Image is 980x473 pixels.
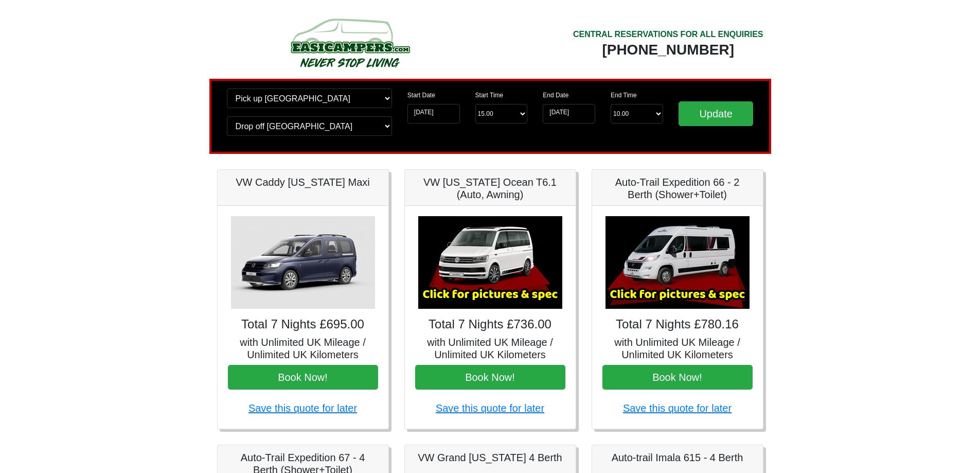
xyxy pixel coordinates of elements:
[543,91,568,100] label: End Date
[543,104,595,124] input: Return Date
[602,451,753,464] h5: Auto-trail Imala 615 - 4 Berth
[415,336,565,361] h5: with Unlimited UK Mileage / Unlimited UK Kilometers
[228,317,378,332] h4: Total 7 Nights £695.00
[573,28,763,41] div: CENTRAL RESERVATIONS FOR ALL ENQUIRIES
[611,91,637,100] label: End Time
[602,336,753,361] h5: with Unlimited UK Mileage / Unlimited UK Kilometers
[415,365,565,390] button: Book Now!
[415,176,565,201] h5: VW [US_STATE] Ocean T6.1 (Auto, Awning)
[415,317,565,332] h4: Total 7 Nights £736.00
[418,216,562,309] img: VW California Ocean T6.1 (Auto, Awning)
[475,91,504,100] label: Start Time
[228,336,378,361] h5: with Unlimited UK Mileage / Unlimited UK Kilometers
[602,365,753,390] button: Book Now!
[602,176,753,201] h5: Auto-Trail Expedition 66 - 2 Berth (Shower+Toilet)
[252,14,448,71] img: campers-checkout-logo.png
[602,317,753,332] h4: Total 7 Nights £780.16
[679,101,754,126] input: Update
[228,176,378,188] h5: VW Caddy [US_STATE] Maxi
[605,216,750,309] img: Auto-Trail Expedition 66 - 2 Berth (Shower+Toilet)
[248,402,357,414] a: Save this quote for later
[573,41,763,59] div: [PHONE_NUMBER]
[407,104,460,124] input: Start Date
[623,402,732,414] a: Save this quote for later
[231,216,375,309] img: VW Caddy California Maxi
[228,365,378,390] button: Book Now!
[407,91,435,100] label: Start Date
[415,451,565,464] h5: VW Grand [US_STATE] 4 Berth
[436,402,544,414] a: Save this quote for later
